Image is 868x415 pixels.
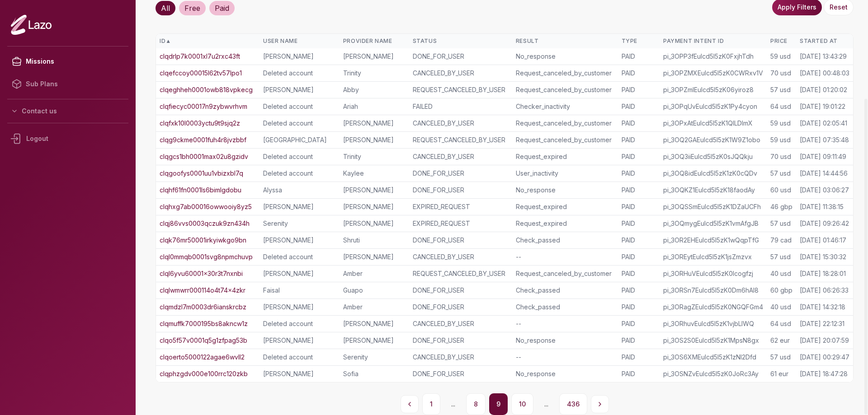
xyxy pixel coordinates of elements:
[160,135,246,145] a: clqg9ckme0001fuh4r8jvzbbf
[770,169,793,178] div: 57 usd
[413,102,509,111] div: FAILED
[413,152,509,161] div: CANCELED_BY_USER
[663,219,763,228] div: pi_3OQmygEulcd5I5zK1vmAfgJB
[343,52,406,61] div: [PERSON_NAME]
[800,102,845,111] div: [DATE] 19:01:22
[516,152,614,161] div: Request_expired
[7,103,128,119] button: Contact us
[663,252,763,261] div: pi_3OREytEulcd5I5zK1jsZmzvx
[770,152,793,161] div: 70 usd
[800,202,844,211] div: [DATE] 11:38:15
[466,393,486,415] button: 8
[800,135,849,145] div: [DATE] 07:35:48
[770,353,793,362] div: 57 usd
[413,135,509,145] div: REQUEST_CANCELED_BY_USER
[263,169,336,178] div: Deleted account
[800,369,848,378] div: [DATE] 18:47:28
[770,202,793,211] div: 46 gbp
[413,353,509,362] div: CANCELED_BY_USER
[663,85,763,94] div: pi_3OPZmlEulcd5I5zK06yiroz8
[516,69,614,78] div: Request_canceled_by_customer
[622,135,656,145] div: PAID
[179,1,206,15] div: Free
[622,353,656,362] div: PAID
[263,37,336,45] div: User Name
[343,186,406,195] div: [PERSON_NAME]
[343,303,406,312] div: Amber
[413,269,509,278] div: REQUEST_CANCELED_BY_USER
[7,127,128,150] div: Logout
[622,236,656,245] div: PAID
[160,169,243,178] a: clqgoofys0001uu1vbizxbl7q
[343,336,406,345] div: [PERSON_NAME]
[511,393,533,415] button: 10
[622,336,656,345] div: PAID
[770,119,793,128] div: 59 usd
[160,303,246,312] a: clqmdzl7m0003dr6ianskrcbz
[165,37,171,45] span: ▲
[800,286,849,295] div: [DATE] 06:26:33
[263,85,336,94] div: [PERSON_NAME]
[622,69,656,78] div: PAID
[7,50,128,73] a: Missions
[263,336,336,345] div: [PERSON_NAME]
[800,252,846,261] div: [DATE] 15:30:32
[413,85,509,94] div: REQUEST_CANCELED_BY_USER
[770,102,793,111] div: 64 usd
[516,186,614,195] div: No_response
[343,286,406,295] div: Guapo
[263,319,336,328] div: Deleted account
[622,252,656,261] div: PAID
[160,336,247,345] a: clqo5f57v0001q5g1zfpag53b
[343,252,406,261] div: [PERSON_NAME]
[413,219,509,228] div: EXPIRED_REQUEST
[444,396,462,412] span: ...
[770,85,793,94] div: 57 usd
[770,135,793,145] div: 59 usd
[800,169,848,178] div: [DATE] 14:44:56
[343,202,406,211] div: [PERSON_NAME]
[622,102,656,111] div: PAID
[160,219,250,228] a: clqj86vvs0003qczuk9zn434h
[663,186,763,195] div: pi_3OQKZ1Eulcd5I5zK18faodAy
[663,336,763,345] div: pi_3OS2S0Eulcd5I5zK1MpsN8gx
[263,202,336,211] div: [PERSON_NAME]
[160,286,245,295] a: clqlwmwrr000114o4t74x4zkr
[160,319,248,328] a: clqmuffk7000195bs8akncw1z
[263,369,336,378] div: [PERSON_NAME]
[489,393,508,415] button: 9
[343,37,406,45] div: Provider Name
[663,236,763,245] div: pi_3OR2EHEulcd5I5zK1wQqpTfG
[622,169,656,178] div: PAID
[263,119,336,128] div: Deleted account
[160,202,252,211] a: clqhxg7ab00016owwooiy8yz5
[770,186,793,195] div: 60 usd
[663,319,763,328] div: pi_3ORhuvEulcd5I5zK1vjbLIWQ
[413,286,509,295] div: DONE_FOR_USER
[7,73,128,95] a: Sub Plans
[343,169,406,178] div: Kaylee
[770,336,793,345] div: 62 eur
[800,186,849,195] div: [DATE] 03:06:27
[800,319,844,328] div: [DATE] 22:12:31
[516,119,614,128] div: Request_canceled_by_customer
[770,303,793,312] div: 40 usd
[663,119,763,128] div: pi_3OPxAtEulcd5I5zK1QlLDImX
[413,369,509,378] div: DONE_FOR_USER
[160,69,242,78] a: clqefccoy00015l62tv57lpo1
[516,102,614,111] div: Checker_inactivity
[343,353,406,362] div: Serenity
[343,135,406,145] div: [PERSON_NAME]
[663,303,763,312] div: pi_3ORagZEulcd5I5zK0NGQFGm4
[622,119,656,128] div: PAID
[263,269,336,278] div: [PERSON_NAME]
[160,102,247,111] a: clqfiecyc00017n9zybwvrhvm
[622,85,656,94] div: PAID
[663,269,763,278] div: pi_3ORHuVEulcd5I5zK0lcogfzj
[800,303,845,312] div: [DATE] 14:32:18
[401,395,419,413] button: Previous page
[160,37,256,45] div: ID
[800,269,846,278] div: [DATE] 18:28:01
[160,85,253,94] a: clqeghheh0001owb818vpkecg
[622,152,656,161] div: PAID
